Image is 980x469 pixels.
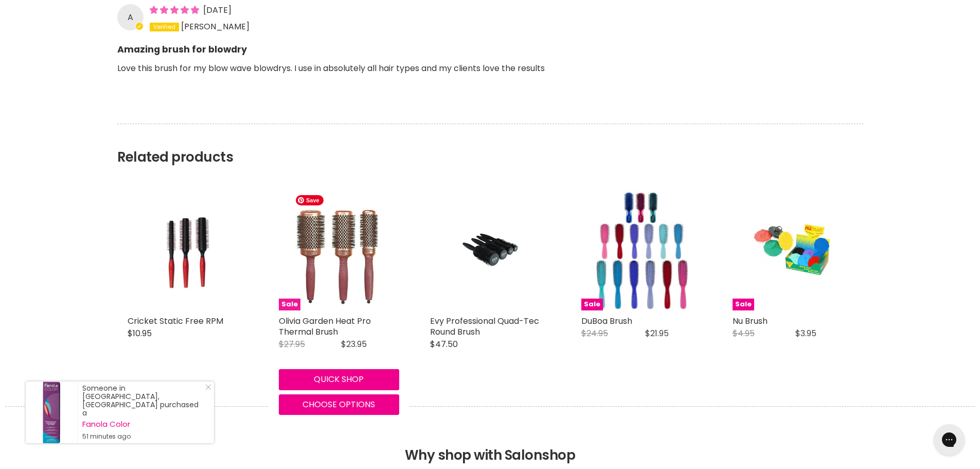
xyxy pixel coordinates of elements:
img: Nu Brush [753,190,833,310]
img: Cricket Static Free RPM [148,190,227,310]
span: Sale [581,299,603,310]
a: Cricket Static Free RPM [128,315,223,327]
a: Fanola Color [82,420,204,428]
span: 5 star review [150,4,201,16]
b: Amazing brush for blowdry [117,36,863,56]
span: Sale [279,299,300,310]
span: $47.50 [430,338,458,350]
h2: Related products [117,124,863,165]
span: [PERSON_NAME] [181,21,250,33]
a: Nu Brush Sale [733,190,853,310]
span: Save [296,195,324,205]
span: $27.95 [279,338,305,350]
span: $23.95 [341,338,367,350]
p: Love this brush for my blow wave blowdrys. I use in absolutely all hair types and my clients love... [117,61,863,89]
span: $3.95 [795,327,816,339]
a: Close Notification [201,384,211,394]
button: Quick shop [279,369,399,390]
img: DuBoa Brush [581,190,702,310]
div: A [117,4,144,30]
a: DuBoa Brush Sale [581,190,702,310]
svg: Close Icon [205,384,211,390]
span: $21.95 [645,327,669,339]
a: Evy Professional Quad-Tec Round Brush [430,190,550,310]
a: DuBoa Brush [581,315,632,327]
a: Olivia Garden Heat Pro Thermal Brush [279,315,371,338]
div: Someone in [GEOGRAPHIC_DATA], [GEOGRAPHIC_DATA] purchased a [82,384,204,441]
span: $10.95 [128,327,152,339]
a: Evy Professional Quad-Tec Round Brush [430,315,539,338]
iframe: Gorgias live chat messenger [929,421,970,459]
span: $24.95 [581,327,608,339]
span: $4.95 [733,327,755,339]
a: Visit product page [26,381,77,443]
span: Choose options [302,398,375,410]
span: Sale [733,299,754,310]
img: Evy Professional Quad-Tec Round Brush [450,190,530,310]
a: Nu Brush [733,315,768,327]
span: [DATE] [203,4,231,16]
img: Olivia Garden Heat Pro Thermal Brush [291,190,387,310]
small: 51 minutes ago [82,432,204,441]
a: Cricket Static Free RPM Cricket Static Free RPM [128,190,248,310]
button: Choose options [279,394,399,415]
a: Olivia Garden Heat Pro Thermal Brush Sale [279,190,399,310]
